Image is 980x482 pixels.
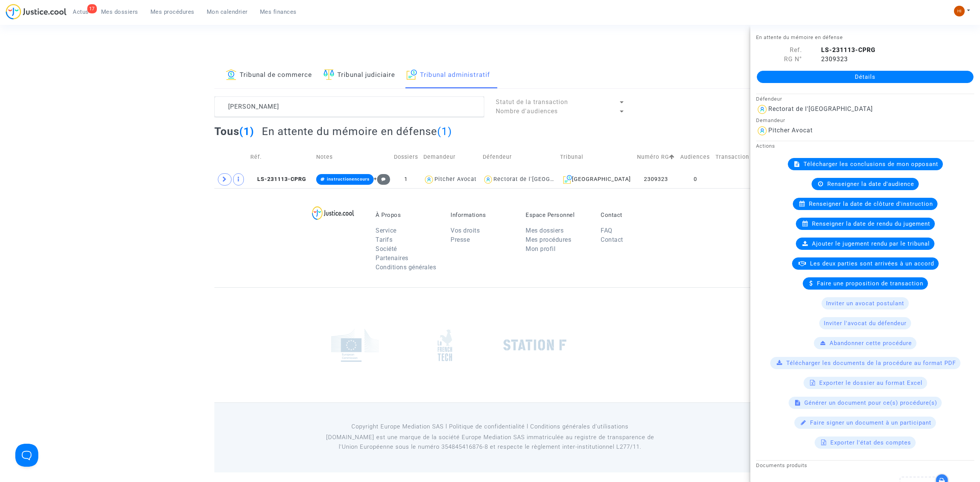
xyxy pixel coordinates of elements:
[391,171,421,188] td: 1
[634,143,678,171] td: Numéro RG
[819,379,923,386] span: Exporter le dossier au format Excel
[810,260,934,267] span: Les deux parties sont arrivées à un accord
[331,329,379,362] img: europe_commision.png
[756,117,785,123] small: Demandeur
[713,143,752,171] td: Transaction
[563,175,572,184] img: icon-archive.svg
[376,227,397,234] a: Service
[254,6,303,18] a: Mes finances
[226,62,312,88] a: Tribunal de commerce
[323,62,395,88] a: Tribunal judiciaire
[95,6,144,18] a: Mes dossiers
[756,96,782,102] small: Défendeur
[376,245,397,252] a: Société
[821,46,875,54] b: LS-231113-CPRG
[483,174,494,185] img: icon-user.svg
[451,227,480,234] a: Vos droits
[239,125,254,138] span: (1)
[817,280,923,287] span: Faire une proposition de transaction
[493,176,591,182] div: Rectorat de l'[GEOGRAPHIC_DATA]
[407,69,417,80] img: icon-archive.svg
[323,69,334,80] img: icon-faciliter-sm.svg
[316,433,665,452] p: [DOMAIN_NAME] est une marque de la société Europe Mediation SAS immatriculée au registre de tr...
[87,4,97,13] div: 17
[830,340,912,347] span: Abandonner cette procédure
[756,143,775,149] small: Actions
[809,200,933,207] span: Renseigner la date de clôture d'instruction
[756,462,807,468] small: Documents produits
[756,34,843,40] small: En attente du mémoire en défense
[421,143,480,171] td: Demandeur
[376,236,392,243] a: Tarifs
[101,8,138,15] span: Mes dossiers
[376,254,408,262] a: Partenaires
[830,439,911,446] span: Exporter l'état des comptes
[451,236,470,243] a: Presse
[812,240,930,247] span: Ajouter le jugement rendu par le tribunal
[67,6,95,18] a: 17Actus
[804,161,938,168] span: Télécharger les conclusions de mon opposant
[757,71,973,83] a: Détails
[601,227,612,234] a: FAQ
[557,143,634,171] td: Tribunal
[374,176,390,182] span: +
[6,4,67,20] img: jc-logo.svg
[768,127,813,134] div: Pitcher Avocat
[750,46,808,55] div: Ref.
[407,62,490,88] a: Tribunal administratif
[480,143,557,171] td: Défendeur
[438,329,452,361] img: french_tech.png
[391,143,421,171] td: Dossiers
[810,419,931,426] span: Faire signer un document à un participant
[826,300,904,307] span: Inviter un avocat postulant
[496,98,568,106] span: Statut de la transaction
[226,69,237,80] img: icon-banque.svg
[316,422,665,432] p: Copyright Europe Mediation SAS l Politique de confidentialité l Conditions générales d’utilisa...
[750,55,808,64] div: RG N°
[526,245,555,252] a: Mon profil
[250,176,306,182] span: LS-231113-CPRG
[526,212,589,218] p: Espace Personnel
[954,6,965,16] img: fc99b196863ffcca57bb8fe2645aafd9
[423,174,434,185] img: icon-user.svg
[812,220,930,227] span: Renseigner la date de rendu du jugement
[496,107,558,115] span: Nombre d'audiences
[786,360,956,366] span: Télécharger les documents de la procédure au format PDF
[150,8,194,15] span: Mes procédures
[434,176,477,182] div: Pitcher Avocat
[503,339,567,351] img: stationf.png
[756,103,768,116] img: icon-user.svg
[768,105,873,112] div: Rectorat de l'[GEOGRAPHIC_DATA]
[73,8,89,15] span: Actus
[824,320,906,327] span: Inviter l'avocat du défendeur
[451,212,514,218] p: Informations
[526,236,571,243] a: Mes procédures
[601,236,623,243] a: Contact
[526,227,563,234] a: Mes dossiers
[15,444,38,467] iframe: Help Scout Beacon - Open
[207,8,248,15] span: Mon calendrier
[804,399,937,406] span: Générer un document pour ce(s) procédure(s)
[827,181,914,187] span: Renseigner la date d'audience
[214,125,254,138] h2: Tous
[201,6,254,18] a: Mon calendrier
[634,171,678,188] td: 2309323
[437,125,452,138] span: (1)
[678,143,713,171] td: Audiences
[560,175,632,184] div: [GEOGRAPHIC_DATA]
[678,171,713,188] td: 0
[327,177,370,182] span: instructionencours
[312,206,354,220] img: logo-lg.svg
[376,212,439,218] p: À Propos
[756,125,768,137] img: icon-user.svg
[314,143,391,171] td: Notes
[601,212,664,218] p: Contact
[376,264,436,271] a: Conditions générales
[144,6,201,18] a: Mes procédures
[260,8,297,15] span: Mes finances
[813,55,848,63] span: 2309323
[248,143,314,171] td: Réf.
[262,125,452,138] h2: En attente du mémoire en défense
